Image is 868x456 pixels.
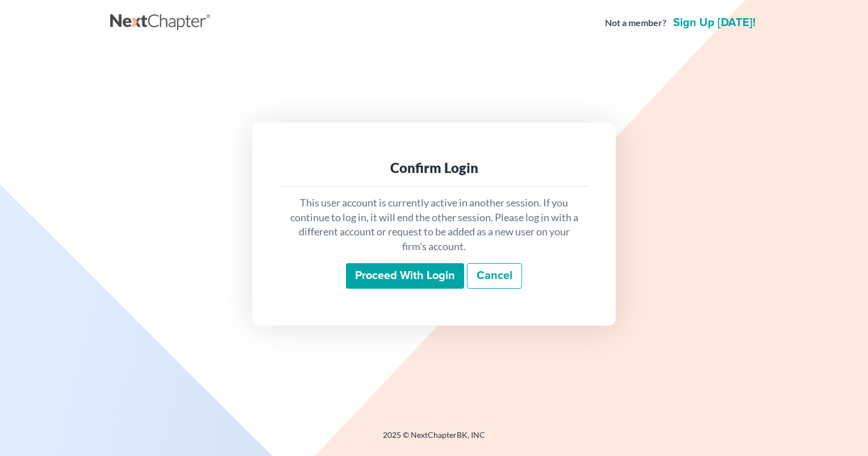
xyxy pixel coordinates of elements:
div: Confirm Login [289,159,579,177]
a: Sign up [DATE]! [671,17,758,28]
a: Cancel [467,263,522,289]
p: This user account is currently active in another session. If you continue to log in, it will end ... [289,196,579,254]
div: 2025 © NextChapterBK, INC [110,429,758,450]
input: Proceed with login [346,263,464,289]
strong: Not a member? [605,16,666,29]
